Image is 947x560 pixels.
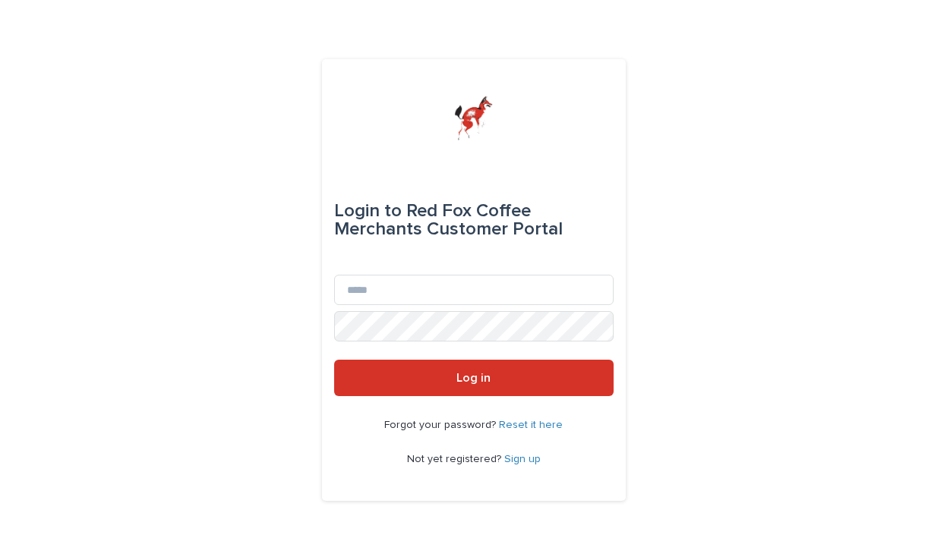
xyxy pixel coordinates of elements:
[456,372,491,384] span: Log in
[334,202,402,220] span: Login to
[454,96,493,141] img: zttTXibQQrCfv9chImQE
[499,420,563,430] a: Reset it here
[334,190,614,250] div: Red Fox Coffee Merchants Customer Portal
[334,360,614,396] button: Log in
[407,454,504,464] span: Not yet registered?
[384,420,499,430] span: Forgot your password?
[504,454,541,464] a: Sign up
